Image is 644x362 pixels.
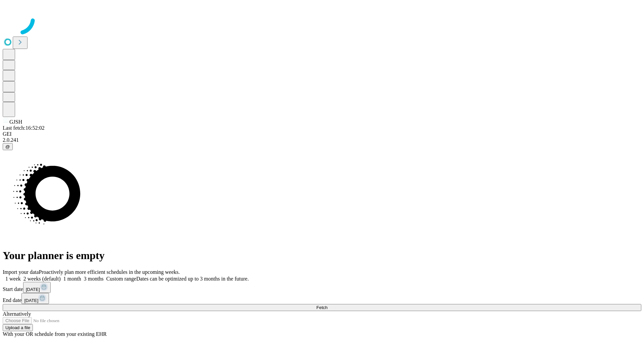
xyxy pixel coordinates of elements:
[24,298,38,303] span: [DATE]
[316,305,327,310] span: Fetch
[3,324,33,331] button: Upload a file
[3,293,641,304] div: End date
[3,137,641,143] div: 2.0.241
[39,269,180,275] span: Proactively plan more efficient schedules in the upcoming weeks.
[23,276,61,282] span: 2 weeks (default)
[3,125,45,131] span: Last fetch: 16:52:02
[3,282,641,293] div: Start date
[3,131,641,137] div: GEI
[84,276,104,282] span: 3 months
[26,287,40,292] span: [DATE]
[3,331,107,337] span: With your OR schedule from your existing EHR
[63,276,81,282] span: 1 month
[3,143,13,150] button: @
[106,276,136,282] span: Custom range
[3,249,641,262] h1: Your planner is empty
[5,144,10,149] span: @
[9,119,22,125] span: GJSH
[3,269,39,275] span: Import your data
[3,311,31,317] span: Alternatively
[3,304,641,311] button: Fetch
[136,276,249,282] span: Dates can be optimized up to 3 months in the future.
[23,282,51,293] button: [DATE]
[5,276,21,282] span: 1 week
[21,293,49,304] button: [DATE]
